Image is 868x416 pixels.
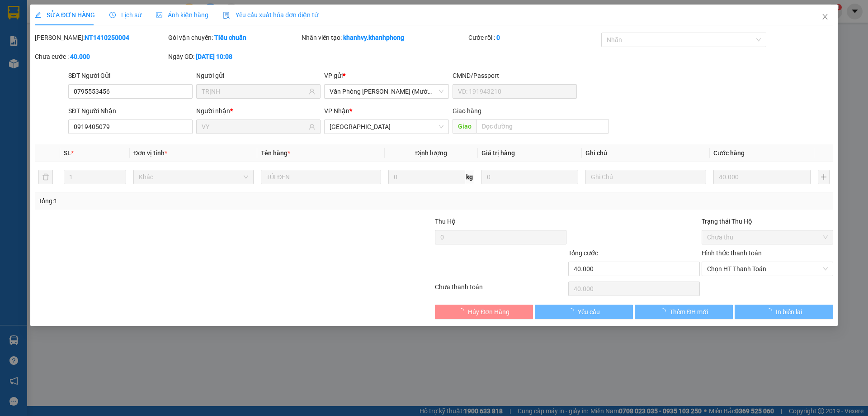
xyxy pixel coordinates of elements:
b: khanhvy.khanhphong [343,34,404,41]
span: loading [458,308,468,315]
b: Tiêu chuẩn [214,34,246,41]
div: Chưa thanh toán [434,282,567,298]
div: CMND/Passport [453,71,577,81]
span: Lịch sử [109,11,142,19]
div: VP gửi [325,71,449,81]
input: 0 [713,170,811,184]
div: Gói vận chuyển: [168,33,300,43]
span: clock-circle [109,12,116,18]
span: user [309,124,316,130]
span: Đà Lạt [330,120,443,134]
input: Tên người gửi [202,86,307,96]
div: Ngày GD: [168,52,300,62]
b: 0 [496,34,500,41]
input: Ghi Chú [586,170,706,184]
span: Định lượng [415,149,448,157]
span: SL [64,149,71,157]
input: VD: Bàn, Ghế [261,170,381,184]
button: delete [38,170,53,184]
span: loading [568,308,578,315]
span: user [309,88,316,95]
div: Nhân viên tạo: [302,33,467,43]
input: Dọc đường [476,119,609,134]
span: Giá trị hàng [481,149,515,157]
th: Ghi chú [582,144,710,162]
span: SỬA ĐƠN HÀNG [35,11,95,19]
div: Cước rồi : [468,33,600,43]
span: edit [35,12,41,18]
span: Giao [453,119,476,134]
div: SĐT Người Nhận [68,106,193,116]
b: NT1410250004 [85,34,129,41]
span: Tổng cước [568,249,598,257]
input: Tên người nhận [202,122,307,132]
span: Ảnh kiện hàng [156,11,208,19]
span: picture [156,12,162,18]
span: Giao hàng [453,107,481,115]
button: Thêm ĐH mới [635,305,733,319]
button: Yêu cầu [535,305,633,319]
div: [PERSON_NAME]: [35,33,166,43]
input: VD: 191943210 [453,84,577,99]
div: Tổng: 1 [38,196,335,206]
label: Hình thức thanh toán [702,249,762,257]
div: Người nhận [196,106,321,116]
span: loading [660,308,670,315]
span: Đơn vị tính [133,149,167,157]
span: Yêu cầu [578,307,600,317]
b: [DATE] 10:08 [196,53,232,60]
button: Hủy Đơn Hàng [435,305,533,319]
input: 0 [481,170,579,184]
div: Chưa cước : [35,52,166,62]
span: Cước hàng [713,149,745,157]
span: Hủy Đơn Hàng [468,307,510,317]
span: close [821,13,829,20]
div: Người gửi [196,71,321,81]
div: Trạng thái Thu Hộ [702,216,833,226]
span: Tên hàng [261,149,290,157]
button: Close [812,5,838,30]
img: icon [223,12,230,19]
span: In biên lai [776,307,802,317]
span: kg [465,170,474,184]
button: In biên lai [735,305,833,319]
span: Khác [139,170,248,184]
button: plus [818,170,830,184]
b: 40.000 [70,53,90,60]
div: SĐT Người Gửi [68,71,193,81]
span: Văn Phòng Trần Phú (Mường Thanh) [330,85,443,98]
span: VP Nhận [325,107,350,115]
span: Thu Hộ [435,218,456,225]
span: loading [766,308,776,315]
span: Chưa thu [707,230,828,244]
span: Yêu cầu xuất hóa đơn điện tử [223,11,318,19]
span: Chọn HT Thanh Toán [707,262,828,276]
span: Thêm ĐH mới [670,307,708,317]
